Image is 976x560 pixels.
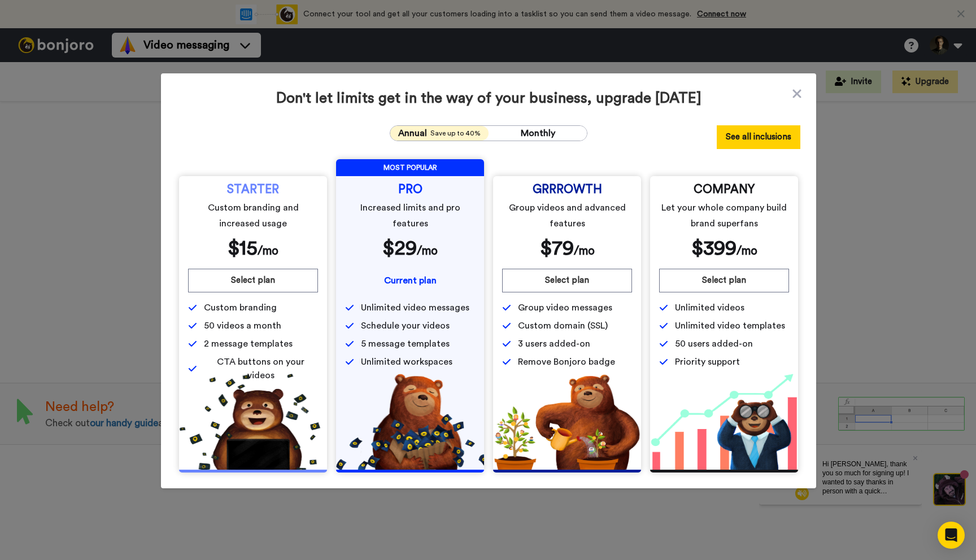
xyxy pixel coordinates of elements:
span: Custom domain (SSL) [518,319,608,333]
span: Unlimited video templates [675,319,785,333]
img: edd2fd70e3428fe950fd299a7ba1283f.png [493,374,641,470]
span: GRRROWTH [533,185,602,194]
button: AnnualSave up to 40% [390,126,489,141]
span: Hi [PERSON_NAME], thank you so much for signing up! I wanted to say thanks in person with a quick... [63,10,150,126]
span: Increased limits and pro features [347,200,473,231]
span: Don't let limits get in the way of your business, upgrade [DATE] [177,89,800,107]
span: Unlimited video messages [361,301,469,314]
span: /mo [737,245,757,257]
span: $ 399 [691,238,737,259]
div: Open Intercom Messenger [938,522,965,549]
span: Custom branding and increased usage [190,200,316,231]
span: Unlimited workspaces [361,355,452,369]
span: MOST POPULAR [336,159,484,176]
span: CTA buttons on your videos [204,355,318,382]
img: b5b10b7112978f982230d1107d8aada4.png [336,374,484,470]
span: STARTER [227,185,279,194]
button: Select plan [659,269,789,292]
span: /mo [574,245,595,257]
img: 5112517b2a94bd7fef09f8ca13467cef.png [179,374,327,470]
span: $ 29 [382,238,417,259]
span: Let your whole company build brand superfans [661,200,787,231]
span: Group video messages [518,301,612,314]
span: 5 message templates [361,337,450,351]
span: COMPANY [694,185,755,194]
button: See all inclusions [717,125,800,149]
span: Save up to 40% [430,129,481,138]
span: Monthly [521,129,555,138]
button: Select plan [502,269,632,292]
span: 50 users added-on [675,337,753,351]
span: Custom branding [204,301,277,314]
img: baac238c4e1197dfdb093d3ea7416ec4.png [650,374,798,470]
img: c638375f-eacb-431c-9714-bd8d08f708a7-1584310529.jpg [1,2,32,33]
span: /mo [417,245,438,257]
span: $ 15 [228,238,258,259]
span: Current plan [384,276,437,285]
span: Group videos and advanced features [504,200,630,231]
img: mute-white.svg [36,36,50,50]
span: 3 users added-on [518,337,590,351]
button: Monthly [489,126,587,141]
button: Select plan [188,269,318,292]
span: PRO [398,185,422,194]
span: 50 videos a month [204,319,281,333]
span: Remove Bonjoro badge [518,355,615,369]
span: /mo [258,245,278,257]
span: Priority support [675,355,740,369]
span: $ 79 [540,238,574,259]
span: 2 message templates [204,337,293,351]
span: Unlimited videos [675,301,744,314]
span: Annual [398,126,427,140]
span: Schedule your videos [361,319,450,333]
